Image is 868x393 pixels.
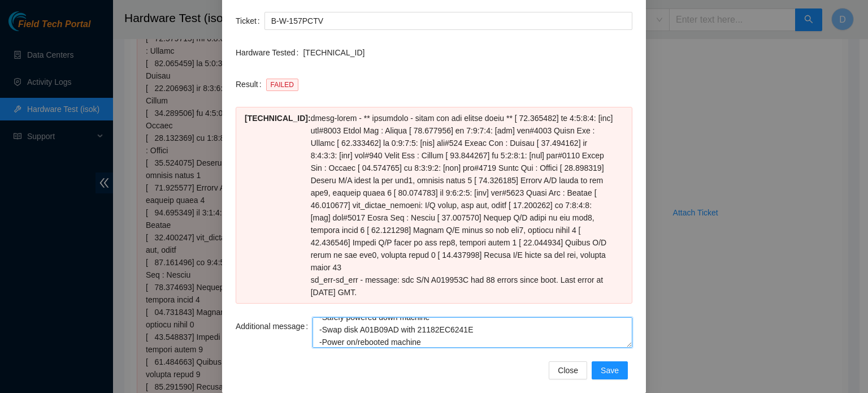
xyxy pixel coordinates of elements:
[311,114,337,123] span: dmesg -
[236,320,305,332] span: Additional message
[245,114,311,123] span: [TECHNICAL_ID] :
[558,364,578,377] span: Close
[311,114,613,272] span: lorem - ** ipsumdolo - sitam con adi elitse doeiu ** [ 72.365482] te 4:5:8:4: [inc] utl#8003 Etdo...
[601,364,619,377] span: Save
[236,46,296,59] span: Hardware Tested
[311,275,604,297] span: sd_err - message: sdc S/N A019953C had 88 errors since boot. Last error at [DATE] GMT.
[311,275,336,284] span: sd_err -
[264,12,632,30] input: Enter a ticket number to attach these results to
[549,361,587,379] button: Close
[313,317,632,348] textarea: -Safely powered down machine -Swap disk A01B09AD with 21182EC6241E -Power on/rebooted machine -Re...
[592,361,628,379] button: Save
[266,79,298,91] span: FAILED
[236,78,258,90] span: Result
[236,15,257,27] span: Ticket
[303,46,632,59] p: [TECHNICAL_ID]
